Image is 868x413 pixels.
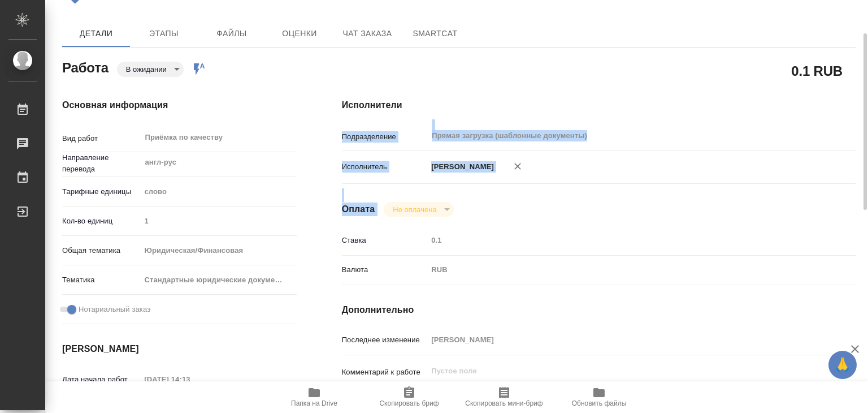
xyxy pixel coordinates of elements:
p: Общая тематика [62,245,140,256]
button: Скопировать бриф [362,381,457,413]
p: Вид работ [62,133,140,144]
span: Скопировать бриф [379,399,439,407]
span: Детали [69,27,123,41]
span: Чат заказа [340,27,394,41]
p: Валюта [342,264,428,276]
button: Обновить файлы [552,381,646,413]
div: слово [140,182,297,201]
div: Юридическая/Финансовая [140,241,297,260]
h4: Исполнители [342,98,856,112]
input: Пустое поле [427,232,813,248]
h2: 0.1 RUB [791,61,843,80]
p: Исполнитель [342,161,428,173]
p: Дата начала работ [62,374,140,385]
h4: Оплата [342,203,375,216]
button: 🙏 [828,351,857,379]
input: Пустое поле [140,371,239,388]
button: В ожидании [123,64,170,74]
h4: Основная информация [62,98,297,112]
h4: [PERSON_NAME] [62,342,297,356]
p: Тематика [62,274,140,286]
span: Обновить файлы [572,399,627,407]
h4: Дополнительно [342,303,856,317]
span: Файлы [205,27,259,41]
p: Кол-во единиц [62,216,140,227]
p: Тарифные единицы [62,186,140,197]
span: Оценки [272,27,327,41]
div: Стандартные юридические документы, договоры, уставы [140,270,297,290]
input: Пустое поле [427,332,813,348]
p: Подразделение [342,131,428,143]
h2: Работа [62,57,108,77]
p: Последнее изменение [342,334,428,346]
span: Скопировать мини-бриф [465,399,542,407]
div: RUB [427,260,813,279]
button: Папка на Drive [267,381,362,413]
button: Удалить исполнителя [505,154,530,179]
div: В ожидании [384,202,453,217]
input: Пустое поле [140,213,297,229]
span: Нотариальный заказ [79,304,150,315]
div: В ожидании [117,62,184,77]
button: Скопировать мини-бриф [457,381,552,413]
span: Папка на Drive [291,399,337,407]
p: Ставка [342,235,428,246]
p: Комментарий к работе [342,367,428,378]
p: [PERSON_NAME] [427,161,494,173]
span: Этапы [137,27,191,41]
p: Направление перевода [62,152,140,175]
button: Не оплачена [389,205,440,214]
span: SmartCat [408,27,462,41]
span: 🙏 [833,353,852,377]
